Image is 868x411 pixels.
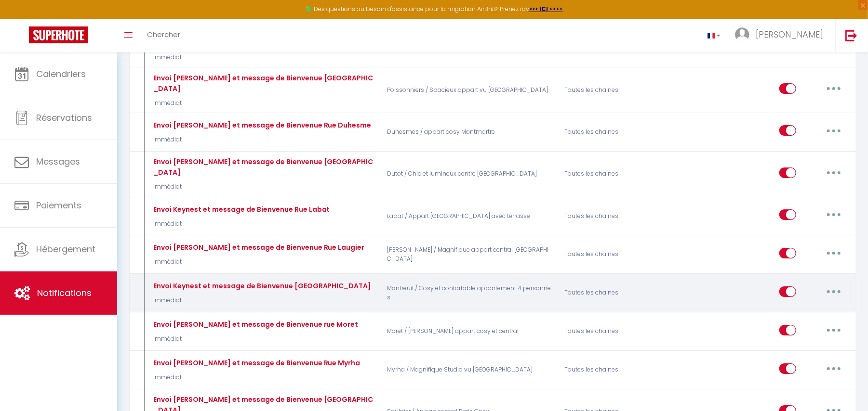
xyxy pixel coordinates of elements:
a: >>> ICI <<<< [529,5,563,13]
div: Toutes les chaines [558,241,676,269]
div: Toutes les chaines [558,279,676,307]
span: Paiements [36,199,81,211]
p: Duhesmes / appart cosy Montmartre [381,118,558,146]
span: [PERSON_NAME] [756,28,823,40]
a: ... [PERSON_NAME] [728,19,835,52]
div: Toutes les chaines [558,318,676,346]
p: Dutot / Chic et lumineux centre [GEOGRAPHIC_DATA] [381,156,558,192]
span: Notifications [37,287,92,299]
img: ... [735,27,749,42]
p: Immédiat [151,99,374,108]
div: Envoi [PERSON_NAME] et message de Bienvenue Rue Laugier [151,242,365,253]
img: Super Booking [29,26,88,43]
p: Immédiat [151,334,359,344]
p: [PERSON_NAME] / Magnifique appart central [GEOGRAPHIC_DATA] [381,241,558,269]
div: Envoi Keynest et message de Bienvenue [GEOGRAPHIC_DATA] [151,281,372,291]
p: Immédiat [151,373,361,382]
div: Envoi [PERSON_NAME] et message de Bienvenue [GEOGRAPHIC_DATA] [151,156,374,178]
p: Montreuil / Cosy et confortable appartement 4 personnes [381,279,558,307]
a: Chercher [140,19,187,52]
p: Immédiat [151,182,374,192]
p: Immédiat [151,296,372,305]
div: Toutes les chaines [558,356,676,384]
div: Toutes les chaines [558,202,676,230]
div: Envoi [PERSON_NAME] et message de Bienvenue Rue Myrha [151,358,361,368]
div: Toutes les chaines [558,156,676,192]
p: Immédiat [151,135,372,144]
div: Envoi Keynest et message de Bienvenue Rue Labat [151,204,330,215]
span: Hébergement [36,243,95,255]
div: Envoi [PERSON_NAME] et message de Bienvenue Rue Duhesme [151,120,372,130]
p: Moret / [PERSON_NAME] appart cosy et central [381,318,558,346]
p: Immédiat [151,219,330,229]
div: Toutes les chaines [558,118,676,146]
p: Immédiat [151,257,365,267]
p: Poissonniers / Spacieux appart vu [GEOGRAPHIC_DATA] [381,73,558,108]
span: Calendriers [36,68,86,80]
span: Réservations [36,112,92,124]
div: Envoi [PERSON_NAME] et message de Bienvenue rue Moret [151,319,359,330]
img: logout [845,29,857,41]
p: Immédiat [151,53,374,62]
div: Toutes les chaines [558,73,676,108]
p: Labat / Appart [GEOGRAPHIC_DATA] avec terrasse [381,202,558,230]
span: Chercher [147,29,180,39]
div: Envoi [PERSON_NAME] et message de Bienvenue [GEOGRAPHIC_DATA] [151,73,374,94]
p: Myrha / Magnifique Studio vu [GEOGRAPHIC_DATA] [381,356,558,384]
span: Messages [36,155,80,167]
